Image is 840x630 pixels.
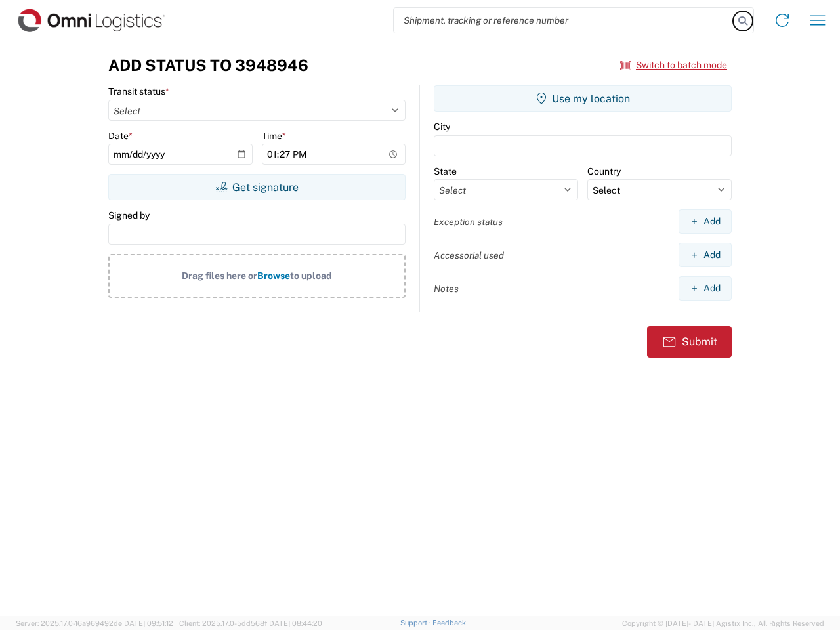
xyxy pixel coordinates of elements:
[108,130,133,142] label: Date
[679,243,732,267] button: Add
[182,270,257,281] span: Drag files here or
[434,165,457,177] label: State
[587,165,621,177] label: Country
[679,209,732,234] button: Add
[108,209,150,221] label: Signed by
[108,56,308,75] h3: Add Status to 3948946
[434,85,732,112] button: Use my location
[434,216,503,228] label: Exception status
[262,130,286,142] label: Time
[122,619,173,627] span: [DATE] 09:51:12
[679,276,732,301] button: Add
[434,249,504,261] label: Accessorial used
[400,619,433,627] a: Support
[108,85,169,97] label: Transit status
[179,619,322,627] span: Client: 2025.17.0-5dd568f
[622,618,824,629] span: Copyright © [DATE]-[DATE] Agistix Inc., All Rights Reserved
[620,54,727,76] button: Switch to batch mode
[108,174,406,200] button: Get signature
[16,619,173,627] span: Server: 2025.17.0-16a969492de
[434,121,450,133] label: City
[257,270,290,281] span: Browse
[394,8,734,33] input: Shipment, tracking or reference number
[267,619,322,627] span: [DATE] 08:44:20
[290,270,332,281] span: to upload
[432,619,466,627] a: Feedback
[434,283,459,295] label: Notes
[647,326,732,358] button: Submit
